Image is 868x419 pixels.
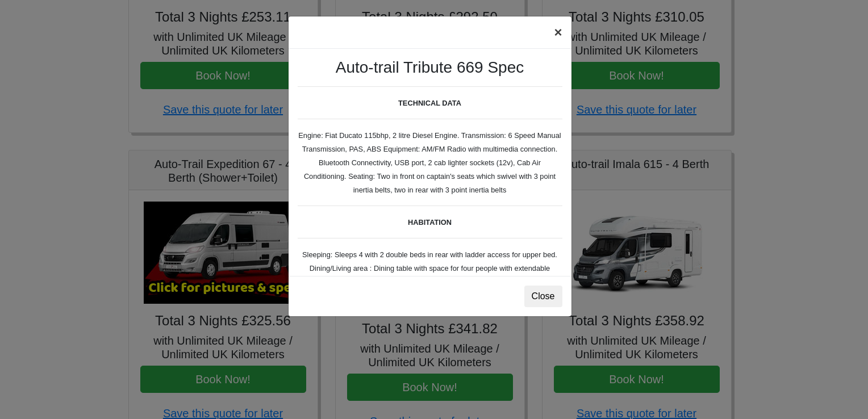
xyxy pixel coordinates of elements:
[545,16,571,48] button: ×
[408,218,452,227] b: HABITATION
[524,286,562,307] button: Close
[298,58,562,77] h3: Auto-trail Tribute 669 Spec
[398,99,461,107] b: TECHNICAL DATA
